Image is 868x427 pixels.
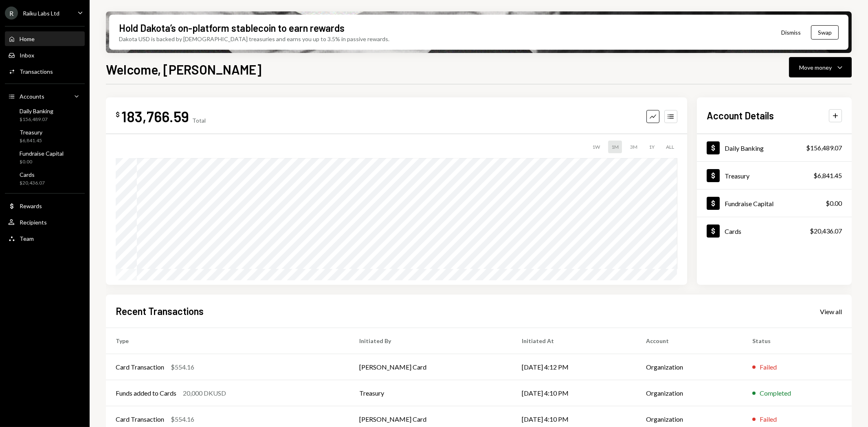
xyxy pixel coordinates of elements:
a: Daily Banking$156,489.07 [5,105,85,125]
div: $20,436.07 [20,180,45,187]
div: Inbox [20,52,34,59]
td: [DATE] 4:12 PM [512,354,636,380]
a: Cards$20,436.07 [697,217,852,244]
div: $20,436.07 [810,226,842,236]
h2: Recent Transactions [116,304,204,318]
a: Cards$20,436.07 [5,169,85,188]
div: Funds added to Cards [116,388,176,398]
div: Fundraise Capital [725,200,774,207]
a: Accounts [5,89,85,103]
div: Hold Dakota’s on-platform stablecoin to earn rewards [119,21,345,35]
div: Card Transaction [116,414,164,424]
div: Card Transaction [116,362,164,372]
div: Rewards [20,202,42,209]
div: Treasury [725,172,749,180]
a: Recipients [5,215,85,229]
a: Daily Banking$156,489.07 [697,134,852,161]
div: Accounts [20,93,44,100]
a: Rewards [5,198,85,213]
div: $554.16 [171,414,194,424]
div: $156,489.07 [20,116,53,123]
div: Daily Banking [725,144,764,152]
div: Treasury [20,129,42,136]
div: $0.00 [20,158,64,165]
a: View all [820,307,842,316]
button: Swap [811,25,839,40]
button: Move money [789,57,852,77]
td: [PERSON_NAME] Card [349,354,512,380]
div: Cards [20,171,45,178]
div: $156,489.07 [806,143,842,153]
div: 183,766.59 [121,107,189,125]
div: Failed [760,414,777,424]
button: Dismiss [771,23,811,42]
div: $0.00 [826,198,842,208]
div: R [5,7,18,20]
div: Recipients [20,219,47,226]
div: Team [20,235,34,242]
th: Type [106,328,349,354]
a: Home [5,31,85,46]
div: View all [820,308,842,316]
div: Failed [760,362,777,372]
div: 1W [589,141,603,153]
a: Team [5,231,85,246]
div: Move money [799,63,832,72]
div: 1Y [646,141,658,153]
div: Transactions [20,68,53,75]
div: $6,841.45 [813,171,842,180]
a: Transactions [5,64,85,79]
a: Treasury$6,841.45 [697,162,852,189]
th: Initiated By [349,328,512,354]
th: Account [636,328,743,354]
th: Status [743,328,852,354]
div: Completed [760,388,791,398]
td: Organization [636,354,743,380]
div: 3M [627,141,641,153]
td: [DATE] 4:10 PM [512,380,636,406]
td: Organization [636,380,743,406]
div: 1M [608,141,622,153]
th: Initiated At [512,328,636,354]
div: Cards [725,227,741,235]
h2: Account Details [707,109,774,122]
a: Fundraise Capital$0.00 [697,189,852,217]
div: Home [20,35,35,42]
a: Inbox [5,48,85,62]
div: Total [192,117,206,124]
div: $6,841.45 [20,137,42,144]
a: Fundraise Capital$0.00 [5,147,85,167]
div: Daily Banking [20,108,53,114]
div: $554.16 [171,362,194,372]
a: Treasury$6,841.45 [5,126,85,146]
div: $ [116,110,120,119]
td: Treasury [349,380,512,406]
div: 20,000 DKUSD [183,388,226,398]
h1: Welcome, [PERSON_NAME] [106,61,261,77]
div: ALL [663,141,677,153]
div: Raiku Labs Ltd [23,10,59,17]
div: Fundraise Capital [20,150,64,157]
div: Dakota USD is backed by [DEMOGRAPHIC_DATA] treasuries and earns you up to 3.5% in passive rewards. [119,35,389,43]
